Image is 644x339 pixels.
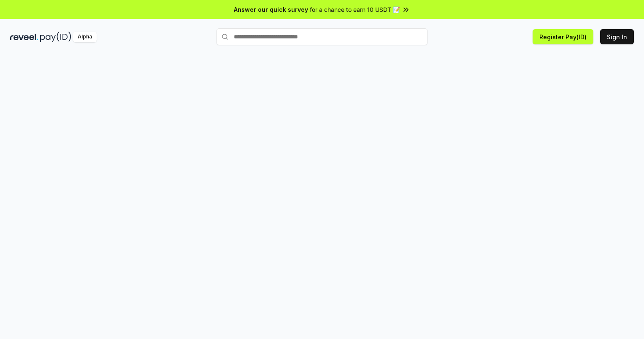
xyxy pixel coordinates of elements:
[40,32,71,42] img: pay_id
[10,32,38,42] img: reveel_dark
[600,29,634,44] button: Sign In
[73,32,97,42] div: Alpha
[234,5,308,14] span: Answer our quick survey
[310,5,400,14] span: for a chance to earn 10 USDT 📝
[533,29,593,44] button: Register Pay(ID)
